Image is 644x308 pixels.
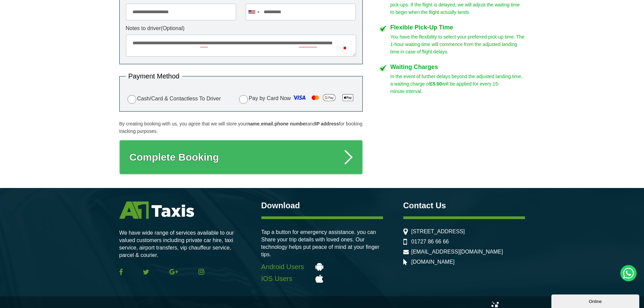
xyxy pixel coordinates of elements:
[119,268,123,275] img: Facebook
[390,24,525,30] h4: Flexible Pick-Up Time
[198,269,204,275] img: Instagram
[126,94,221,104] label: Cash/Card & Contactless To Driver
[126,26,356,31] label: Notes to driver
[551,293,641,308] iframe: chat widget
[261,229,383,258] p: Tap a button for emergency assistance. you can Share your trip details with loved ones. Our techn...
[119,120,363,135] p: By creating booking with us, you agree that we will store your , , and for booking tracking purpo...
[430,81,442,87] strong: £5.00
[119,140,363,174] button: Complete Booking
[119,202,194,219] img: A1 Taxis St Albans
[127,95,136,104] input: Cash/Card & Contactless To Driver
[390,64,525,70] h4: Waiting Charges
[403,229,525,235] li: [STREET_ADDRESS]
[239,95,248,104] input: Pay by Card Now
[390,33,525,55] p: You have the flexibility to select your preferred pick-up time. The 1-hour waiting time will comm...
[237,92,356,105] label: Pay by Card Now
[169,269,178,275] img: Google Plus
[411,239,449,245] a: 01727 86 66 66
[261,263,383,271] a: Android Users
[261,202,383,210] h3: Download
[315,121,339,126] strong: IP address
[126,34,356,57] textarea: To enrich screen reader interactions, please activate Accessibility in Grammarly extension settings
[261,275,383,283] a: IOS Users
[126,73,182,79] legend: Payment Method
[275,121,307,126] strong: phone number
[119,229,241,259] p: We have wide range of services available to our valued customers including private car hire, taxi...
[403,202,525,210] h3: Contact Us
[247,121,260,126] strong: name
[411,249,503,255] a: [EMAIL_ADDRESS][DOMAIN_NAME]
[390,73,525,95] p: In the event of further delays beyond the adjusted landing time, a waiting charge of will be appl...
[261,121,273,126] strong: email
[143,269,149,275] img: Twitter
[161,25,185,31] span: (Optional)
[411,259,455,265] a: [DOMAIN_NAME]
[246,4,261,20] div: United States: +1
